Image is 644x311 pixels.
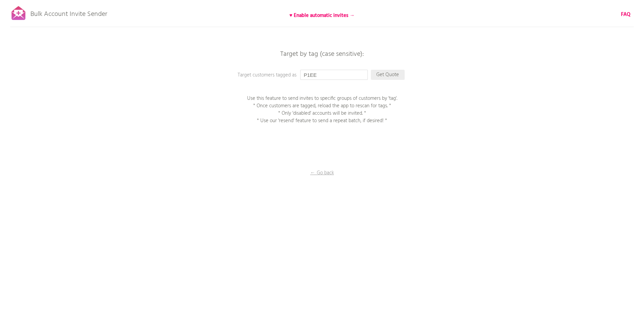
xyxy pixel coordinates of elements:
p: Target by tag (case sensitive): [221,51,424,58]
input: Enter a tag... [300,70,368,80]
b: ♥ Enable automatic invites → [289,12,355,20]
p: Target customers tagged as [238,71,373,79]
p: Get Quote [371,70,405,80]
p: Use this feature to send invites to specific groups of customers by 'tag'. * Once customers are t... [238,95,407,125]
p: ← Go back [288,169,356,177]
b: FAQ [621,10,630,19]
a: FAQ [621,11,630,18]
p: Bulk Account Invite Sender [30,4,107,21]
